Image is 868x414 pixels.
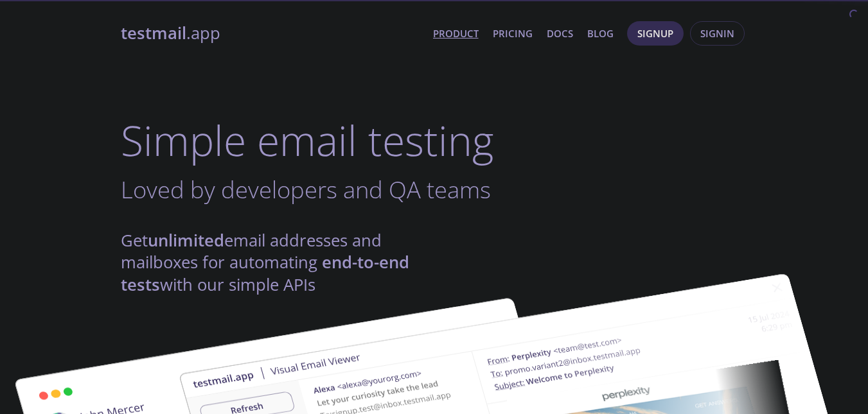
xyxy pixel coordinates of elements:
[587,25,614,42] a: Blog
[637,25,673,42] span: Signup
[433,25,479,42] a: Product
[121,22,423,44] a: testmail.app
[121,251,409,295] strong: end-to-end tests
[700,25,734,42] span: Signin
[627,21,684,46] button: Signup
[121,230,434,296] h4: Get email addresses and mailboxes for automating with our simple APIs
[121,22,186,44] strong: testmail
[148,229,224,252] strong: unlimited
[121,116,748,165] h1: Simple email testing
[547,25,573,42] a: Docs
[121,173,491,205] span: Loved by developers and QA teams
[493,25,533,42] a: Pricing
[690,21,745,46] button: Signin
